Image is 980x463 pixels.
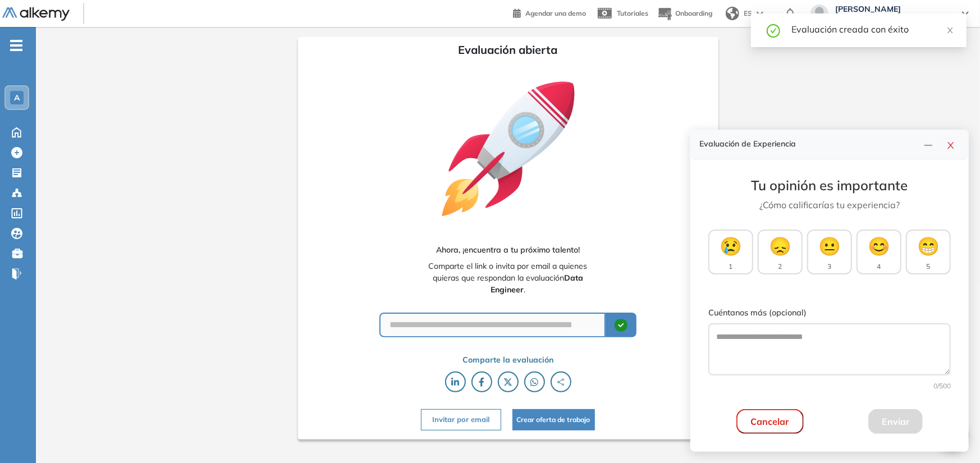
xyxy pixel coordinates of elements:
[708,307,951,319] label: Cuéntanos más (opcional)
[767,22,780,38] span: check-circle
[720,232,742,259] span: 😢
[744,8,752,19] span: ES
[617,9,648,17] span: Tutoriales
[924,141,933,150] span: line
[757,11,763,16] img: arrow
[946,26,954,34] span: close
[857,230,901,274] button: 😊4
[426,260,590,296] span: Comparte el link o invita por email a quienes quieras que respondan la evaluación .
[657,2,712,26] button: Onboarding
[462,354,553,366] span: Comparte la evaluación
[877,262,881,272] span: 4
[946,141,955,150] span: close
[778,262,782,272] span: 2
[791,22,953,36] div: Evaluación creada con éxito
[675,9,712,17] span: Onboarding
[758,230,803,274] button: 😞2
[708,198,951,212] p: ¿Cómo calificarías tu experiencia?
[769,232,791,259] span: 😞
[868,409,923,434] button: Enviar
[708,230,753,274] button: 😢1
[906,230,951,274] button: 😁5
[729,262,733,272] span: 1
[828,262,832,272] span: 3
[2,7,70,21] img: Logo
[726,7,739,20] img: world
[436,244,580,256] span: Ahora, ¡encuentra a tu próximo talento!
[917,232,940,259] span: 😁
[708,381,951,391] div: 0 /500
[421,409,501,430] button: Invitar por email
[708,177,951,194] h3: Tu opinión es importante
[699,139,919,149] h4: Evaluación de Experiencia
[927,262,931,272] span: 5
[513,6,586,19] a: Agendar una demo
[459,42,558,58] span: Evaluación abierta
[919,136,937,152] button: line
[736,409,804,434] button: Cancelar
[10,44,22,47] i: -
[512,409,595,430] button: Crear oferta de trabajo
[14,93,20,102] span: A
[835,4,951,13] span: [PERSON_NAME]
[525,9,586,17] span: Agendar una demo
[818,232,841,259] span: 😐
[942,136,960,152] button: close
[868,232,890,259] span: 😊
[807,230,852,274] button: 😐3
